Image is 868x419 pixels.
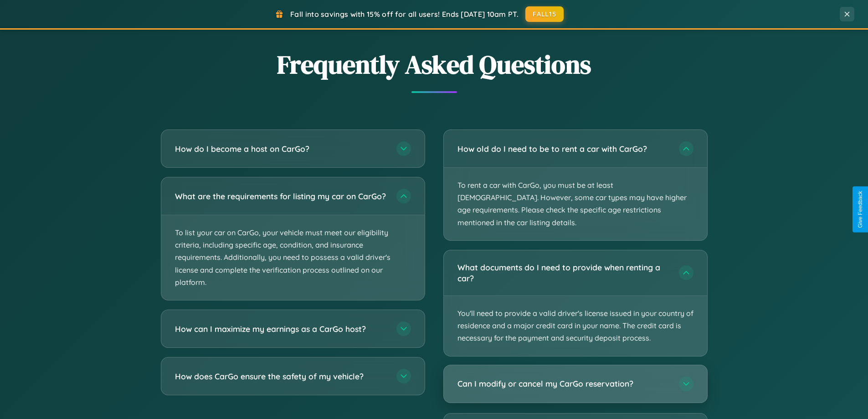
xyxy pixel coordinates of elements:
p: To rent a car with CarGo, you must be at least [DEMOGRAPHIC_DATA]. However, some car types may ha... [444,168,707,240]
p: You'll need to provide a valid driver's license issued in your country of residence and a major c... [444,296,707,356]
h2: Frequently Asked Questions [161,47,708,82]
h3: Can I modify or cancel my CarGo reservation? [457,378,670,389]
h3: What are the requirements for listing my car on CarGo? [175,191,387,202]
h3: How old do I need to be to rent a car with CarGo? [457,143,670,155]
p: To list your car on CarGo, your vehicle must meet our eligibility criteria, including specific ag... [161,215,425,300]
h3: How does CarGo ensure the safety of my vehicle? [175,371,387,382]
h3: What documents do I need to provide when renting a car? [457,262,670,284]
div: Give Feedback [857,191,863,228]
h3: How do I become a host on CarGo? [175,143,387,155]
h3: How can I maximize my earnings as a CarGo host? [175,323,387,335]
button: FALL15 [525,6,564,22]
span: Fall into savings with 15% off for all users! Ends [DATE] 10am PT. [290,10,519,19]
